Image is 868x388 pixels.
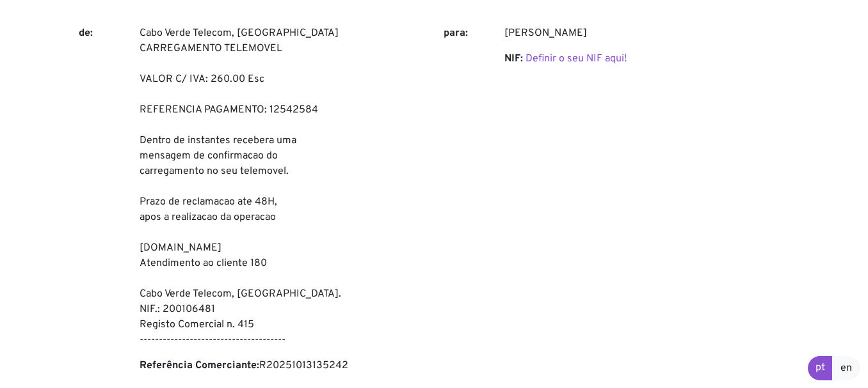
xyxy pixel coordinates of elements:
b: NIF: [504,52,523,65]
a: Definir o seu NIF aqui! [526,52,627,65]
b: Referência Comerciante: [140,359,259,372]
p: R20251013135242 [140,358,424,373]
p: Cabo Verde Telecom, [GEOGRAPHIC_DATA] CARREGAMENTO TELEMOVEL VALOR C/ IVA: 260.00 Esc REFERENCIA ... [140,26,424,348]
b: para: [444,27,468,40]
p: [PERSON_NAME] [504,26,789,41]
a: pt [808,356,833,380]
b: de: [79,27,93,40]
a: en [832,356,860,380]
